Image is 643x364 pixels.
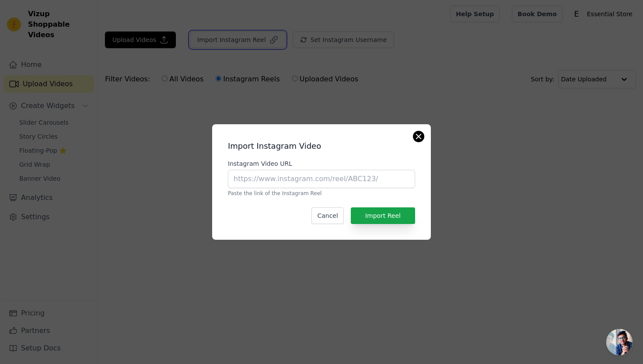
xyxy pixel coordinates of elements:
[228,159,415,168] label: Instagram Video URL
[351,207,415,224] button: Import Reel
[228,140,415,152] h2: Import Instagram Video
[228,170,415,188] input: https://www.instagram.com/reel/ABC123/
[311,207,343,224] button: Cancel
[413,131,424,142] button: Close modal
[606,329,633,355] a: Open chat
[228,190,415,197] p: Paste the link of the Instagram Reel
